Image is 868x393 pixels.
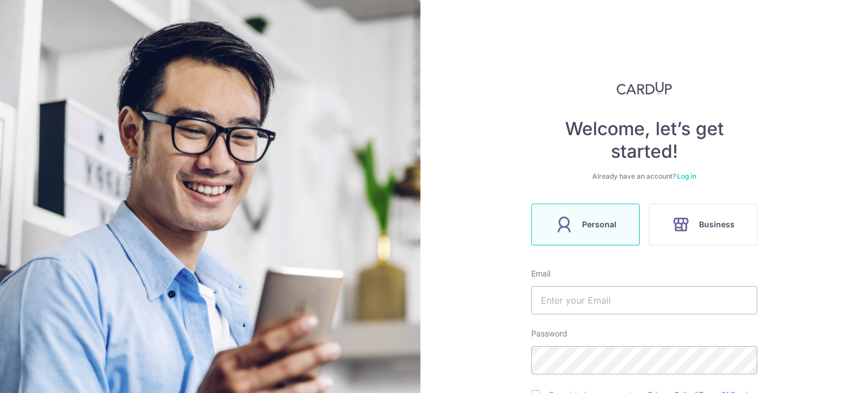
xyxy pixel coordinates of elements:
span: Business [699,218,735,231]
input: Enter your Email [531,286,757,314]
a: Log in [677,172,696,180]
span: Personal [582,218,617,231]
label: Email [531,268,550,279]
label: Password [531,328,567,339]
a: Business [644,204,762,245]
img: CardUp Logo [617,81,672,95]
a: Personal [527,204,644,245]
div: Already have an account? [531,172,757,181]
h4: Welcome, let’s get started! [531,118,757,163]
